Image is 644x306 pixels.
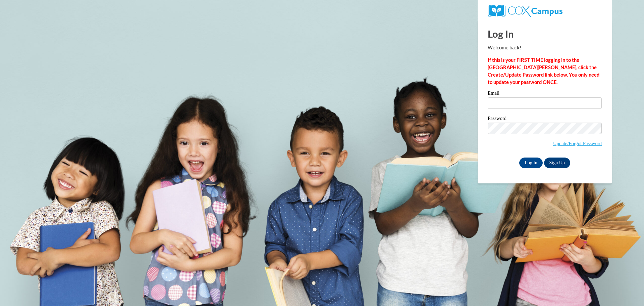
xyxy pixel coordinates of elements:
strong: If this is your FIRST TIME logging in to the [GEOGRAPHIC_DATA][PERSON_NAME], click the Create/Upd... [488,57,599,85]
h1: Log In [488,27,602,41]
a: Update/Forgot Password [553,141,602,146]
img: COX Campus [488,5,562,17]
p: Welcome back! [488,44,602,51]
label: Password [488,116,602,123]
a: COX Campus [488,8,562,13]
input: Log In [519,158,543,168]
label: Email [488,91,602,97]
a: Sign Up [544,158,570,168]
